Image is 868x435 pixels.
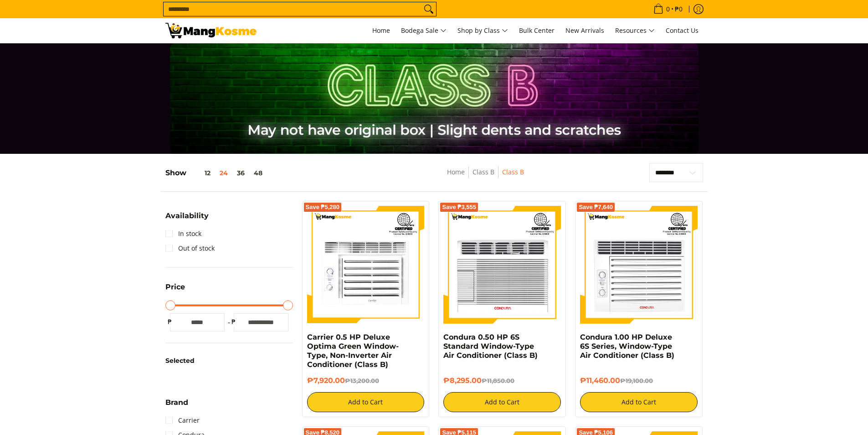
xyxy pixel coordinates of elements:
a: Class B [473,168,494,176]
button: 36 [232,169,249,177]
span: • [651,4,685,14]
a: Shop by Class [453,18,513,43]
span: Resources [615,25,655,37]
a: Resources [611,18,659,43]
a: New Arrivals [561,18,609,43]
span: Bodega Sale [401,25,447,37]
a: Bodega Sale [396,18,451,43]
span: Save ₱7,640 [579,204,613,210]
h6: ₱7,920.00 [307,376,425,385]
summary: Open [165,399,188,413]
span: Brand [165,399,188,406]
button: 24 [215,169,232,177]
a: Out of stock [165,241,215,256]
nav: Main Menu [266,18,703,43]
span: Shop by Class [457,25,508,37]
summary: Open [165,212,209,226]
h6: ₱11,460.00 [580,376,698,385]
del: ₱13,200.00 [345,377,379,384]
span: Bulk Center [519,26,555,35]
button: Add to Cart [443,392,561,412]
span: Price [165,283,185,291]
img: Class B Class B | Mang Kosme [165,23,257,38]
span: ₱0 [673,6,684,12]
span: Class B [502,167,524,178]
summary: Open [165,283,185,298]
span: ₱ [229,317,238,326]
span: Contact Us [666,26,699,35]
h6: ₱8,295.00 [443,376,561,385]
span: Save ₱3,555 [442,204,476,210]
del: ₱11,850.00 [482,377,514,384]
span: 0 [665,6,671,12]
button: Search [421,2,436,16]
span: Save ₱5,280 [306,204,340,210]
a: Home [447,168,465,176]
a: In stock [165,226,201,241]
button: 12 [186,169,215,177]
button: Add to Cart [307,392,425,412]
h6: Selected [165,357,293,365]
span: ₱ [165,317,175,326]
img: Carrier 0.5 HP Deluxe Optima Green Window-Type, Non-Inverter Air Conditioner (Class B) [307,206,425,324]
img: Condura 1.00 HP Deluxe 6S Series, Window-Type Air Conditioner (Class B) [580,206,698,324]
nav: Breadcrumbs [383,167,587,187]
a: Carrier [165,413,200,428]
span: Availability [165,212,209,220]
a: Condura 1.00 HP Deluxe 6S Series, Window-Type Air Conditioner (Class B) [580,333,674,360]
a: Carrier 0.5 HP Deluxe Optima Green Window-Type, Non-Inverter Air Conditioner (Class B) [307,333,399,369]
button: Add to Cart [580,392,698,412]
h5: Show [165,168,267,178]
a: Condura 0.50 HP 6S Standard Window-Type Air Conditioner (Class B) [443,333,538,360]
button: 48 [249,169,267,177]
span: Home [372,26,390,35]
img: condura-wrac-6s-premium-mang-kosme [443,206,561,324]
a: Contact Us [661,18,703,43]
a: Home [368,18,395,43]
span: New Arrivals [565,26,604,35]
a: Bulk Center [514,18,559,43]
del: ₱19,100.00 [620,377,653,384]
